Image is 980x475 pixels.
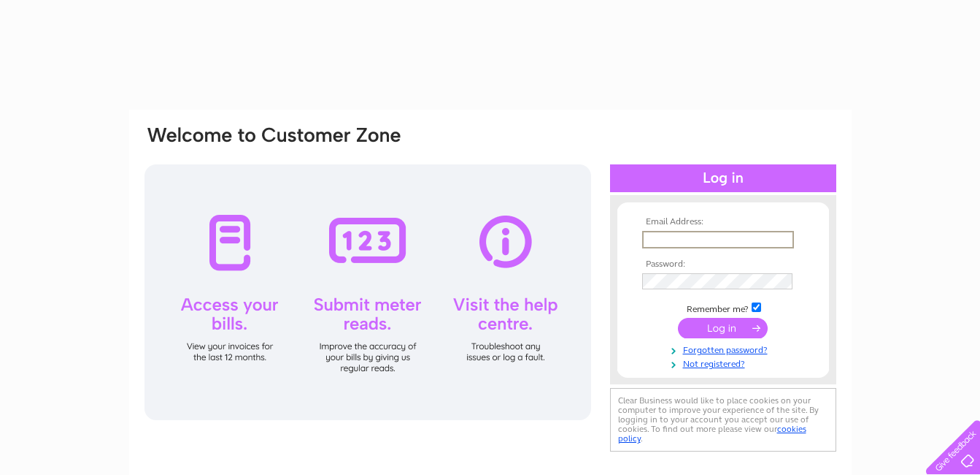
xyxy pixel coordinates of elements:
[642,342,808,356] a: Forgotten password?
[638,259,808,270] th: Password:
[638,217,808,227] th: Email Address:
[618,424,806,444] a: cookies policy
[642,356,808,370] a: Not registered?
[678,318,768,338] input: Submit
[638,300,808,315] td: Remember me?
[610,388,836,452] div: Clear Business would like to place cookies on your computer to improve your experience of the sit...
